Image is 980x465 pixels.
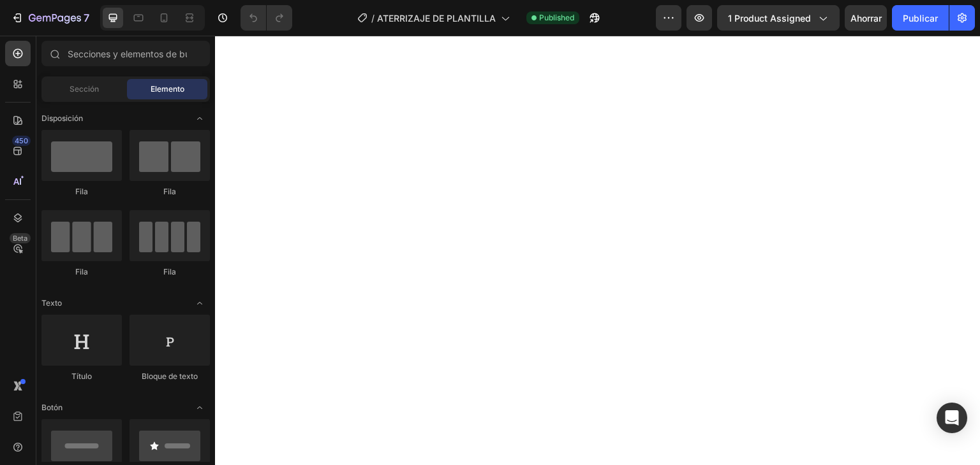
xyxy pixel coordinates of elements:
[163,187,176,196] font: Fila
[937,403,967,433] div: Open Intercom Messenger
[717,5,840,31] button: 1 product assigned
[189,108,210,129] span: Abrir con palanca
[903,13,938,24] font: Publicar
[41,298,62,308] font: Texto
[151,84,184,94] font: Elemento
[75,267,88,276] font: Fila
[41,403,63,412] font: Botón
[189,397,210,418] span: Abrir con palanca
[84,11,89,24] font: 7
[371,13,375,24] font: /
[13,234,27,243] font: Beta
[728,11,811,25] span: 1 product assigned
[41,113,83,123] font: Disposición
[142,371,198,381] font: Bloque de texto
[539,12,574,24] span: Published
[71,371,92,381] font: Título
[15,136,28,145] font: 450
[215,36,980,465] iframe: Área de diseño
[41,41,210,66] input: Secciones y elementos de búsqueda
[845,5,887,31] button: Ahorrar
[5,5,95,31] button: 7
[75,187,88,196] font: Fila
[850,13,882,24] font: Ahorrar
[241,5,292,31] div: Deshacer/Rehacer
[377,13,496,24] font: ATERRIZAJE DE PLANTILLA
[189,293,210,313] span: Abrir con palanca
[163,267,176,276] font: Fila
[892,5,949,31] button: Publicar
[70,84,99,94] font: Sección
